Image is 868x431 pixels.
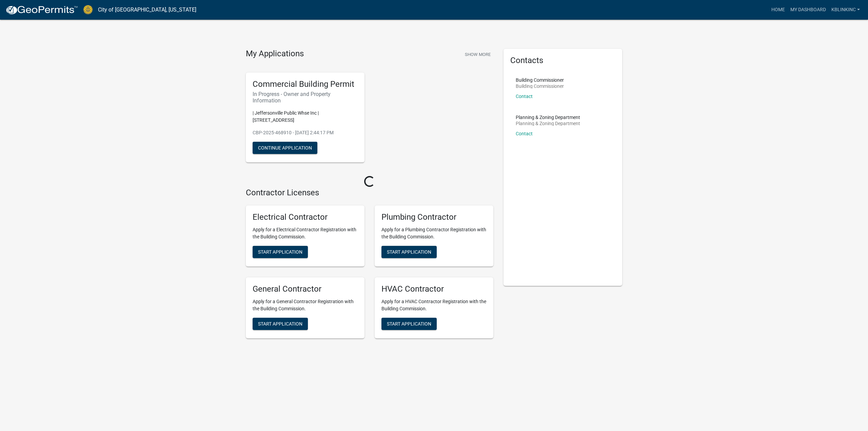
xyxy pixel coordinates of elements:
span: Start Application [258,321,302,327]
p: CBP-2025-468910 - [DATE] 2:44:17 PM [253,129,358,136]
p: Apply for a HVAC Contractor Registration with the Building Commission. [381,298,487,312]
img: City of Jeffersonville, Indiana [83,5,93,14]
p: Planning & Zoning Department [516,121,580,126]
button: Start Application [381,246,437,258]
button: Start Application [253,318,308,330]
h5: Plumbing Contractor [381,212,487,222]
span: Start Application [387,249,431,255]
a: Home [769,3,788,16]
p: Building Commissioner [516,78,564,82]
button: Continue Application [253,142,317,154]
h5: HVAC Contractor [381,284,487,294]
h4: Contractor Licenses [246,188,493,198]
h5: Electrical Contractor [253,212,358,222]
p: Apply for a Electrical Contractor Registration with the Building Commission. [253,226,358,240]
a: Contact [516,94,533,99]
button: Start Application [253,246,308,258]
h4: My Applications [246,49,304,59]
a: My Dashboard [788,3,829,16]
p: Planning & Zoning Department [516,115,580,120]
span: Start Application [258,249,302,255]
button: Start Application [381,318,437,330]
p: | Jeffersonville Public Whse Inc | [STREET_ADDRESS] [253,110,358,124]
a: City of [GEOGRAPHIC_DATA], [US_STATE] [98,4,196,16]
h5: Commercial Building Permit [253,79,358,89]
h5: Contacts [510,56,615,65]
h5: General Contractor [253,284,358,294]
h6: In Progress - Owner and Property Information [253,91,358,104]
span: Start Application [387,321,431,327]
button: Show More [462,49,493,60]
p: Apply for a General Contractor Registration with the Building Commission. [253,298,358,312]
a: kblinkinc [829,3,863,16]
a: Contact [516,131,533,136]
p: Apply for a Plumbing Contractor Registration with the Building Commission. [381,226,487,240]
p: Building Commissioner [516,84,564,89]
